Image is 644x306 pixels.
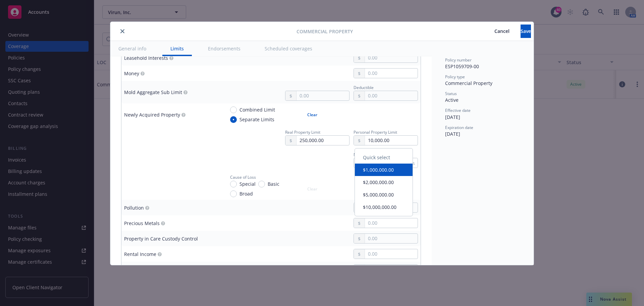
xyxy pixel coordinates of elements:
[494,28,509,34] span: Cancel
[445,91,457,96] span: Status
[445,107,471,113] span: Effective date
[258,181,265,187] input: Basic
[124,220,160,227] div: Precious Metals
[355,151,413,164] div: Quick select
[445,131,460,137] span: [DATE]
[445,63,479,70] span: ESP1059709-00
[230,190,237,197] input: Broad
[483,25,521,38] button: Cancel
[230,116,237,123] input: Separate Limits
[445,114,460,120] span: [DATE]
[297,91,349,100] input: 0.00
[124,251,156,258] div: Rental Income
[445,74,465,80] span: Policy type
[239,116,274,123] span: Separate Limits
[230,174,256,180] span: Cause of Loss
[445,57,472,63] span: Policy number
[239,106,275,113] span: Combined Limit
[445,80,492,86] span: Commercial Property
[303,110,321,119] button: Clear
[239,180,256,187] span: Special
[354,85,374,90] span: Deductible
[365,218,418,228] input: 0.00
[355,201,413,213] button: $10,000,000.00
[297,136,349,145] input: 0.00
[110,41,154,56] button: General info
[365,234,418,243] input: 0.00
[445,125,473,130] span: Expiration date
[365,136,418,145] input: 0.00
[230,181,237,187] input: Special
[297,28,353,35] span: Commercial Property
[365,249,418,259] input: 0.00
[257,41,320,56] button: Scheduled coverages
[239,190,253,197] span: Broad
[124,204,144,211] div: Pollution
[230,106,237,113] input: Combined Limit
[285,129,320,135] span: Real Property Limit
[354,129,397,135] span: Personal Property Limit
[124,111,180,118] div: Newly Acquired Property
[365,91,418,100] input: 0.00
[445,97,459,103] span: Active
[365,265,418,274] input: 0.00
[365,53,418,62] input: 0.00
[355,164,413,176] button: $1,000,000.00
[521,28,531,34] span: Save
[200,41,249,56] button: Endorsements
[355,176,413,188] button: $2,000,000.00
[124,235,198,242] div: Property in Care Custody Control
[124,70,139,77] div: Money
[355,188,413,201] button: $5,000,000.00
[118,27,126,35] button: close
[124,89,182,96] div: Mold Aggregate Sub Limit
[521,25,531,38] button: Save
[124,54,168,61] div: Leasehold Interests
[365,69,418,78] input: 0.00
[354,152,408,158] span: Number of Days of Coverage
[162,41,192,56] button: Limits
[268,180,279,187] span: Basic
